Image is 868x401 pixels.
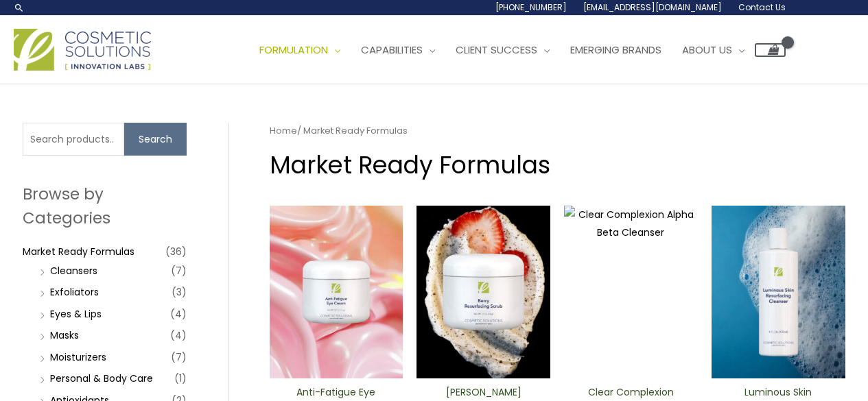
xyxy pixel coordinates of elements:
[23,245,134,258] a: Market Ready Formulas
[712,206,845,378] img: Luminous Skin Resurfacing ​Cleanser
[170,304,187,324] span: (4)
[165,242,187,261] span: (36)
[270,148,845,182] h1: Market Ready Formulas
[564,206,698,378] img: Clear Complexion Alpha Beta ​Cleanser
[495,1,567,13] span: [PHONE_NUMBER]
[738,1,786,13] span: Contact Us
[50,372,153,385] a: Personal & Body Care
[50,328,79,342] a: Masks
[23,123,124,156] input: Search products…
[23,182,187,229] h2: Browse by Categories
[417,206,550,378] img: Berry Resurfacing Scrub
[170,326,187,345] span: (4)
[560,29,672,71] a: Emerging Brands
[351,29,445,71] a: Capabilities
[672,29,755,71] a: About Us
[755,43,786,57] a: View Shopping Cart, empty
[50,264,97,278] a: Cleansers
[270,123,845,139] nav: Breadcrumb
[171,261,187,280] span: (7)
[570,42,661,57] span: Emerging Brands
[174,369,187,388] span: (1)
[50,285,99,299] a: Exfoliators
[171,348,187,367] span: (7)
[249,29,351,71] a: Formulation
[14,2,25,13] a: Search icon link
[682,42,732,57] span: About Us
[361,42,423,57] span: Capabilities
[239,29,786,71] nav: Site Navigation
[445,29,560,71] a: Client Success
[270,206,403,378] img: Anti Fatigue Eye Cream
[124,123,187,156] button: Search
[50,350,106,364] a: Moisturizers
[270,124,297,137] a: Home
[50,307,102,321] a: Eyes & Lips
[14,29,151,71] img: Cosmetic Solutions Logo
[583,1,722,13] span: [EMAIL_ADDRESS][DOMAIN_NAME]
[456,42,537,57] span: Client Success
[259,42,328,57] span: Formulation
[172,282,187,302] span: (3)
